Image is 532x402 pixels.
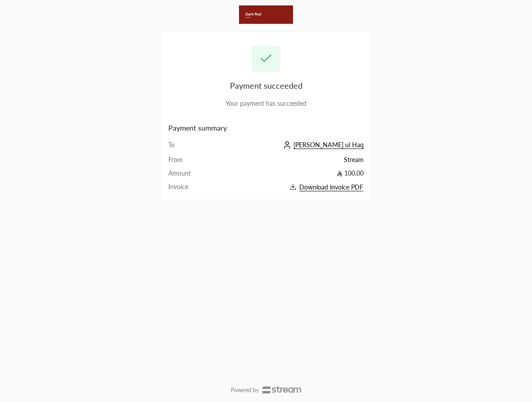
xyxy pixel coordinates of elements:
[168,122,364,133] h2: Payment summary
[168,155,210,169] td: From
[281,141,364,149] a: [PERSON_NAME] ul Haq
[168,182,210,193] td: Invoice
[168,99,364,108] div: Your payment has succeeded
[168,169,210,182] td: Amount
[168,140,210,155] td: To
[293,141,364,149] span: [PERSON_NAME] ul Haq
[210,155,364,169] td: Stream
[299,183,363,191] span: Download invoice PDF
[168,79,364,92] div: Payment succeeded
[210,182,364,193] button: Download invoice PDF
[239,5,293,24] img: Company Logo
[231,387,259,394] p: Powered by
[210,169,364,182] td: 100.00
